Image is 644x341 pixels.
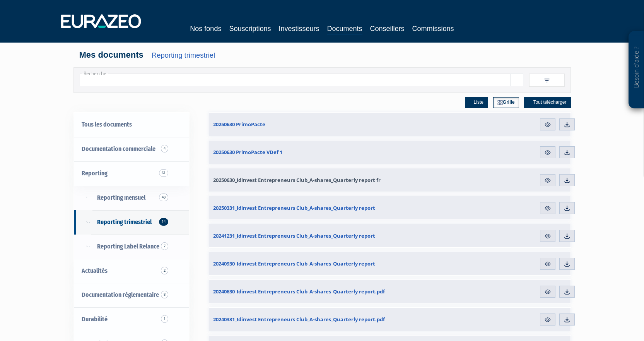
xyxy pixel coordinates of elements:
[213,260,375,267] span: 20240930_Idinvest Entrepreneurs Club_A-shares_Quarterly report
[278,23,319,34] a: Investisseurs
[82,145,155,153] span: Documentation commerciale
[209,280,437,303] a: 20240630_Idinvest Entrepreneurs Club_A-shares_Quarterly report.pdf
[213,176,381,183] span: 20250630_Idinvest Entrepreneurs Club_A-shares_Quarterly report fr
[82,170,108,177] span: Reporting
[544,177,551,184] img: eye.svg
[370,23,405,34] a: Conseillers
[213,121,265,128] span: 20250630 PrimoPacte
[213,149,282,156] span: 20250630 PrimoPacte VDef 1
[544,316,551,323] img: eye.svg
[564,149,571,156] img: download.svg
[209,168,437,192] a: 20250630_Idinvest Entrepreneurs Club_A-shares_Quarterly report fr
[213,288,385,295] span: 20240630_Idinvest Entrepreneurs Club_A-shares_Quarterly report.pdf
[82,315,108,323] span: Durabilité
[544,149,551,156] img: eye.svg
[209,141,437,164] a: 20250630 PrimoPacte VDef 1
[544,121,551,128] img: eye.svg
[74,307,189,332] a: Durabilité 1
[632,35,641,105] p: Besoin d'aide ?
[564,205,571,212] img: download.svg
[97,218,152,226] span: Reporting trimestriel
[74,161,189,186] a: Reporting 61
[229,23,271,34] a: Souscriptions
[327,23,362,35] a: Documents
[74,235,189,259] a: Reporting Label Relance7
[209,224,437,247] a: 20241231_Idinvest Entrepreneurs Club_A-shares_Quarterly report
[213,204,375,211] span: 20250331_Idinvest Entrepreneurs Club_A-shares_Quarterly report
[544,260,551,267] img: eye.svg
[544,288,551,295] img: eye.svg
[209,113,437,136] a: 20250630 PrimoPacte
[564,121,571,128] img: download.svg
[465,97,488,108] a: Liste
[161,242,168,250] span: 7
[74,113,189,137] a: Tous les documents
[162,145,169,153] span: 4
[190,23,221,34] a: Nos fonds
[564,316,571,323] img: download.svg
[213,316,385,323] span: 20240331_Idinvest Entrepreneurs Club_A-shares_Quarterly report.pdf
[412,23,454,34] a: Commissions
[74,186,189,210] a: Reporting mensuel40
[82,267,108,274] span: Actualités
[162,267,169,274] span: 2
[74,210,189,235] a: Reporting trimestriel14
[160,169,169,177] span: 61
[61,14,141,28] img: 1732889491-logotype_eurazeo_blanc_rvb.png
[80,74,511,86] input: Recherche
[524,97,571,108] a: Tout télécharger
[564,177,571,184] img: download.svg
[162,291,169,298] span: 8
[79,50,565,60] h4: Mes documents
[497,100,503,105] img: grid.svg
[97,194,145,201] span: Reporting mensuel
[544,233,551,240] img: eye.svg
[564,288,571,295] img: download.svg
[564,233,571,240] img: download.svg
[213,232,375,239] span: 20241231_Idinvest Entrepreneurs Club_A-shares_Quarterly report
[209,196,437,219] a: 20250331_Idinvest Entrepreneurs Club_A-shares_Quarterly report
[82,291,159,298] span: Documentation règlementaire
[209,308,437,331] a: 20240331_Idinvest Entrepreneurs Club_A-shares_Quarterly report.pdf
[493,97,519,108] a: Grille
[543,77,550,84] img: filter.svg
[209,252,437,275] a: 20240930_Idinvest Entrepreneurs Club_A-shares_Quarterly report
[97,243,159,250] span: Reporting Label Relance
[151,51,215,59] a: Reporting trimestriel
[544,205,551,212] img: eye.svg
[74,137,189,161] a: Documentation commerciale 4
[564,260,571,267] img: download.svg
[74,283,189,307] a: Documentation règlementaire 8
[159,194,168,201] span: 40
[74,259,189,283] a: Actualités 2
[159,218,168,226] span: 14
[162,315,169,323] span: 1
